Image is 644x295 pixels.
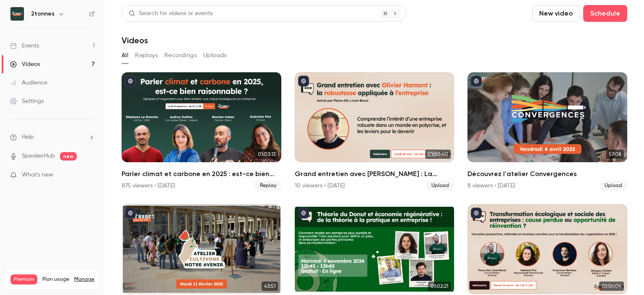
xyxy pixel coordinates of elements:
span: What's new [22,171,53,179]
span: Help [22,133,34,142]
span: 01:06:04 [599,282,624,291]
button: Replays [135,49,158,62]
button: New video [532,5,580,22]
span: 01:03:13 [255,150,278,159]
h2: Grand entretien avec [PERSON_NAME] : La robustesse appliquée aux entreprises [295,169,454,179]
button: All [122,49,128,62]
span: 01:00:40 [425,150,451,159]
div: Videos [10,60,40,68]
button: published [298,76,309,87]
span: new [60,152,77,161]
div: 8 viewers • [DATE] [467,182,515,190]
button: Schedule [583,5,627,22]
div: 875 viewers • [DATE] [122,182,175,190]
h2: Parler climat et carbone en 2025 : est-ce bien raisonnable ? [122,169,281,179]
h6: 2tonnes [31,10,55,18]
li: Parler climat et carbone en 2025 : est-ce bien raisonnable ? [122,72,281,191]
div: 10 viewers • [DATE] [295,182,345,190]
button: Uploads [203,49,227,62]
span: 43:51 [262,282,278,291]
button: published [125,76,136,87]
a: SpeakerHub [22,152,55,161]
section: Videos [122,5,627,290]
a: 01:03:13Parler climat et carbone en 2025 : est-ce bien raisonnable ?875 viewers • [DATE]Replay [122,72,281,191]
li: Grand entretien avec Olivier Hamant : La robustesse appliquée aux entreprises [295,72,454,191]
img: 2tonnes [10,7,24,21]
h1: Videos [122,35,148,45]
span: Replay [255,181,281,191]
iframe: Noticeable Trigger [85,171,95,179]
button: Recordings [164,49,197,62]
div: Events [10,42,39,50]
span: 57:08 [606,150,624,159]
div: Search for videos or events [129,9,213,18]
button: published [125,208,136,219]
span: Upload [426,181,454,191]
h2: Découvrez l'atelier Convergences [467,169,627,179]
span: Premium [10,274,37,284]
div: Settings [10,97,44,105]
button: published [298,208,309,219]
button: published [471,208,482,219]
button: published [471,76,482,87]
li: Découvrez l'atelier Convergences [467,72,627,191]
span: Upload [600,181,627,191]
li: help-dropdown-opener [10,133,95,142]
span: 01:02:21 [428,282,451,291]
a: Manage [74,276,94,283]
span: Plan usage [42,276,69,283]
a: 57:08Découvrez l'atelier Convergences8 viewers • [DATE]Upload [467,72,627,191]
a: 01:00:40Grand entretien avec [PERSON_NAME] : La robustesse appliquée aux entreprises10 viewers •... [295,72,454,191]
div: Audience [10,79,47,87]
